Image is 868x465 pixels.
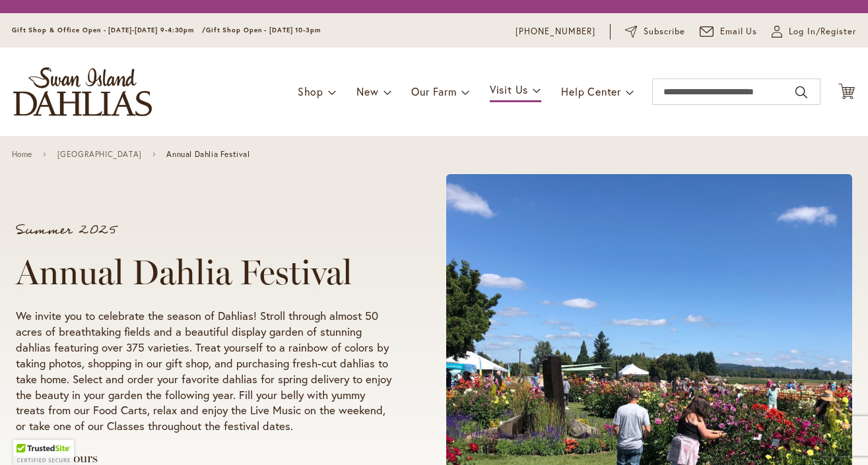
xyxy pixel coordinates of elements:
a: [GEOGRAPHIC_DATA] [57,150,142,159]
span: Annual Dahlia Festival [166,150,250,159]
h1: Annual Dahlia Festival [16,253,396,292]
span: Subscribe [644,25,685,38]
span: Email Us [720,25,758,38]
button: Search [795,82,807,103]
span: Our Farm [411,84,456,98]
span: Log In/Register [789,25,856,38]
span: Gift Shop Open - [DATE] 10-3pm [206,26,321,34]
p: Summer 2025 [16,224,396,237]
span: Visit Us [490,82,528,96]
span: Shop [298,84,323,98]
span: Help Center [561,84,621,98]
a: Subscribe [625,25,685,38]
a: Log In/Register [772,25,856,38]
p: We invite you to celebrate the season of Dahlias! Stroll through almost 50 acres of breathtaking ... [16,308,396,435]
span: Gift Shop & Office Open - [DATE]-[DATE] 9-4:30pm / [12,26,206,34]
a: [PHONE_NUMBER] [516,25,595,38]
span: New [356,84,378,98]
a: Home [12,150,32,159]
a: Email Us [700,25,758,38]
a: store logo [13,67,152,116]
